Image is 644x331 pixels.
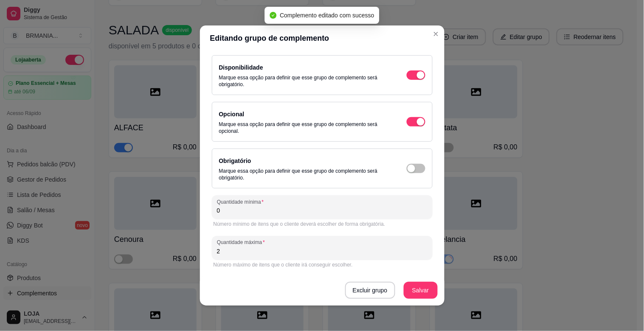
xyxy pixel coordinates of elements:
label: Disponibilidade [219,64,263,71]
label: Opcional [219,111,245,118]
div: Número mínimo de itens que o cliente deverá escolher de forma obrigatória. [214,221,431,227]
span: check-circle [270,12,276,19]
label: Obrigatório [219,157,251,164]
p: Marque essa opção para definir que esse grupo de complemento será opcional. [219,121,390,135]
input: Quantidade mínima [217,206,427,215]
span: Complemento editado com sucesso [280,12,374,19]
label: Quantidade máxima [217,239,268,246]
button: Salvar [404,282,438,299]
p: Marque essa opção para definir que esse grupo de complemento será obrigatório. [219,168,390,181]
input: Quantidade máxima [217,247,427,255]
button: Close [429,27,443,41]
div: Número máximo de itens que o cliente irá conseguir escolher. [214,261,431,268]
label: Quantidade mínima [217,198,267,205]
button: Excluir grupo [345,282,395,299]
header: Editando grupo de complemento [200,25,444,51]
p: Marque essa opção para definir que esse grupo de complemento será obrigatório. [219,74,390,88]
